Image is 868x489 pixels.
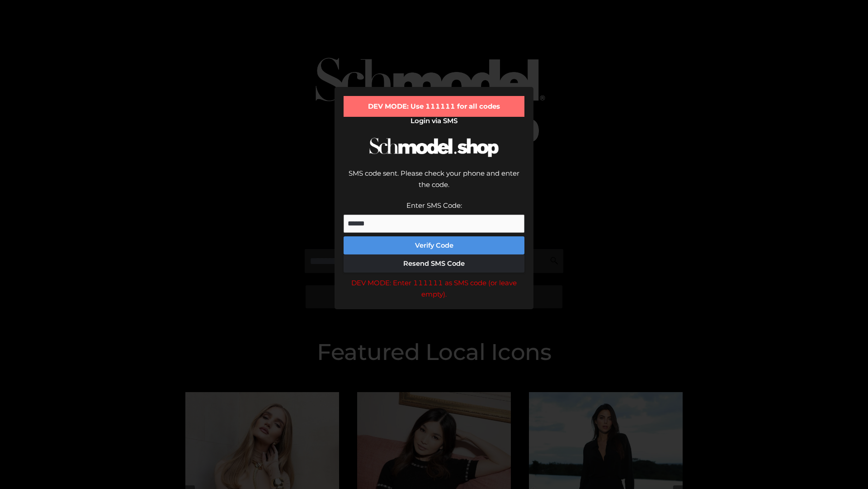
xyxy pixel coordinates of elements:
div: SMS code sent. Please check your phone and enter the code. [344,168,524,200]
img: Schmodel Logo [366,129,502,165]
label: Enter SMS Code: [406,201,462,210]
div: DEV MODE: Enter 111111 as SMS code (or leave empty). [344,277,524,300]
button: Resend SMS Code [344,254,524,273]
button: Verify Code [344,236,524,254]
h2: Login via SMS [344,117,524,125]
div: DEV MODE: Use 111111 for all codes [344,96,524,117]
